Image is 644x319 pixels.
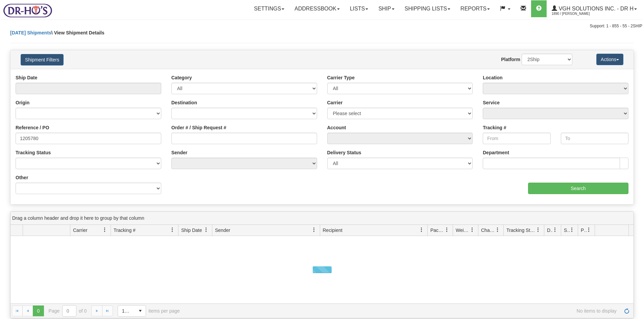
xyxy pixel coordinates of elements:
[10,30,51,35] a: [DATE] Shipments
[16,149,51,156] label: Tracking Status
[2,23,642,29] div: Support: 1 - 855 - 55 - 2SHIP
[557,6,634,11] span: VGH Solutions Inc. - Dr H
[566,224,578,236] a: Shipment Issues filter column settings
[16,174,28,181] label: Other
[49,305,87,317] span: Page of 0
[596,54,623,65] button: Actions
[581,227,587,234] span: Pickup Status
[189,308,617,314] span: No items to display
[327,74,355,81] label: Carrier Type
[308,224,320,236] a: Sender filter column settings
[118,305,180,317] span: items per page
[547,0,642,17] a: VGH Solutions Inc. - Dr H 1890 / [PERSON_NAME]
[547,227,553,234] span: Delivery Status
[200,224,212,236] a: Ship Date filter column settings
[51,30,104,35] span: \ View Shipment Details
[483,74,502,81] label: Location
[583,224,595,236] a: Pickup Status filter column settings
[501,56,520,63] label: Platform
[99,224,111,236] a: Carrier filter column settings
[430,227,445,234] span: Packages
[400,0,455,17] a: Shipping lists
[578,225,595,236] th: Press ctrl + space to group
[564,227,570,234] span: Shipment Issues
[456,227,470,234] span: Weight
[111,225,178,236] th: Press ctrl + space to group
[249,0,289,17] a: Settings
[320,225,428,236] th: Press ctrl + space to group
[171,99,197,106] label: Destination
[327,99,343,106] label: Carrier
[595,225,628,236] th: Press ctrl + space to group
[483,99,500,106] label: Service
[327,124,346,131] label: Account
[114,227,136,234] span: Tracking #
[16,74,38,81] label: Ship Date
[621,305,632,316] a: Refresh
[441,224,453,236] a: Packages filter column settings
[23,225,70,236] th: Press ctrl + space to group
[171,74,192,81] label: Category
[33,305,44,316] span: Page 0
[416,224,427,236] a: Recipient filter column settings
[492,224,503,236] a: Charge filter column settings
[455,0,495,17] a: Reports
[345,0,373,17] a: Lists
[2,2,53,19] img: logo1890.jpg
[212,225,320,236] th: Press ctrl + space to group
[532,224,544,236] a: Tracking Status filter column settings
[327,149,361,156] label: Delivery Status
[552,10,602,17] span: 1890 / [PERSON_NAME]
[118,305,146,317] span: Page sizes drop down
[171,149,187,156] label: Sender
[10,212,634,225] div: Drag a column header and drop it here to group by that column
[178,225,212,236] th: Press ctrl + space to group
[478,225,503,236] th: Press ctrl + space to group
[21,54,64,65] button: Shipment Filters
[467,224,478,236] a: Weight filter column settings
[73,227,88,234] span: Carrier
[544,225,561,236] th: Press ctrl + space to group
[181,227,202,234] span: Ship Date
[503,225,544,236] th: Press ctrl + space to group
[135,305,146,316] span: select
[628,125,643,194] iframe: chat widget
[549,224,561,236] a: Delivery Status filter column settings
[506,227,536,234] span: Tracking Status
[373,0,399,17] a: Ship
[215,227,230,234] span: Sender
[483,124,506,131] label: Tracking #
[167,224,178,236] a: Tracking # filter column settings
[481,227,495,234] span: Charge
[561,133,628,144] input: To
[483,133,550,144] input: From
[16,124,49,131] label: Reference / PO
[122,308,131,314] span: 1000
[16,99,29,106] label: Origin
[483,149,509,156] label: Department
[323,227,342,234] span: Recipient
[289,0,345,17] a: Addressbook
[453,225,478,236] th: Press ctrl + space to group
[528,183,628,194] input: Search
[561,225,578,236] th: Press ctrl + space to group
[70,225,111,236] th: Press ctrl + space to group
[427,225,453,236] th: Press ctrl + space to group
[171,124,226,131] label: Order # / Ship Request #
